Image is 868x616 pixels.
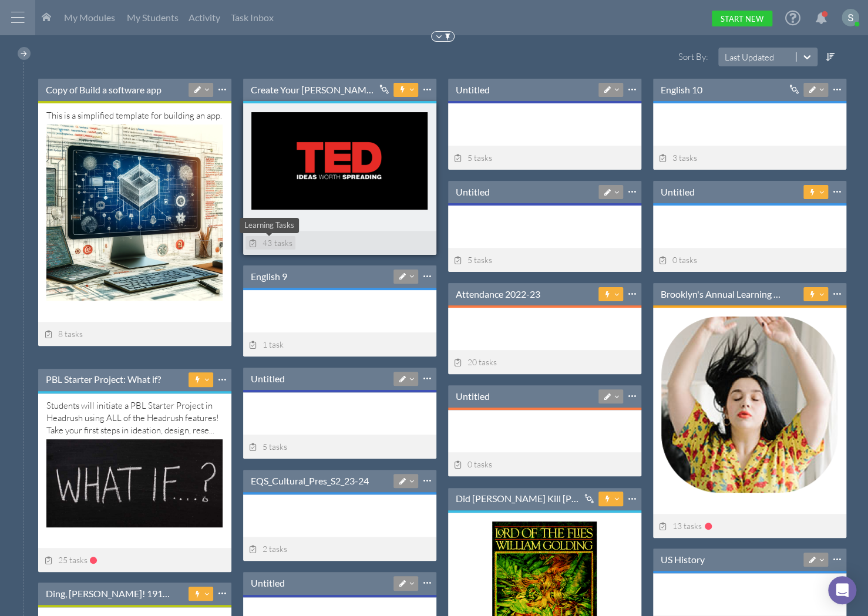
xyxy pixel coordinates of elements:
span: 1 task [249,339,284,349]
a: Ding, [PERSON_NAME]! 1918 [MEDICAL_DATA] vs. 2020 Corona [46,587,170,600]
div: Open Intercom Messenger [828,576,856,604]
span: 8 tasks [44,329,83,339]
span: 43 tasks [249,238,292,248]
span: 2 tasks [249,544,288,554]
img: summary thumbnail [661,317,837,493]
span: 0 tasks [659,255,698,265]
a: Create Your [PERSON_NAME] Talk----- [251,83,375,96]
a: Untitled [456,186,490,198]
span: 13 tasks [659,521,702,531]
a: English 10 [661,83,702,96]
a: Untitled [661,186,695,198]
a: English 9 [251,270,287,283]
span: Task Inbox [231,12,274,23]
img: summary thumbnail [46,439,223,527]
a: Copy of Build a software app [46,83,162,96]
img: summary thumbnail [46,124,223,301]
span: 5 tasks [454,255,493,265]
img: Pin to Top [443,32,452,41]
img: summary thumbnail [251,112,428,210]
span: My Students [127,12,179,23]
a: Attendance 2022-23 [456,288,540,301]
span: 5 tasks [454,153,493,163]
span: Activity [189,12,220,23]
a: Brooklyn's Annual Learning Plan [661,288,785,301]
span: 0 tasks [454,459,493,469]
div: This is a simplified template for building an app. [46,109,223,298]
a: EQS_Cultural_Pres_S2_23-24 [251,474,369,487]
a: Untitled [251,372,285,385]
span: 20 tasks [454,357,497,367]
label: Sort By: [657,51,711,63]
div: Students will initiate a PBL Starter Project in Headrush using ALL of the Headrush features! Take... [46,399,223,524]
a: US History [661,553,705,566]
a: Untitled [251,577,285,590]
a: Did [PERSON_NAME] Kill [PERSON_NAME]? A Lesson in Civilized vs. Uncivilized [456,492,580,505]
a: Start New [712,11,772,26]
span: 3 tasks [659,153,698,163]
span: My Modules [64,12,115,23]
div: Last Updated [724,51,773,63]
span: 5 tasks [249,442,288,452]
span: 25 tasks [44,555,88,565]
img: ACg8ocKKX03B5h8i416YOfGGRvQH7qkhkMU_izt_hUWC0FdG_LDggA=s96-c [842,9,859,26]
a: PBL Starter Project: What if? [46,373,161,386]
a: Untitled [456,83,490,96]
a: Untitled [456,390,490,403]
